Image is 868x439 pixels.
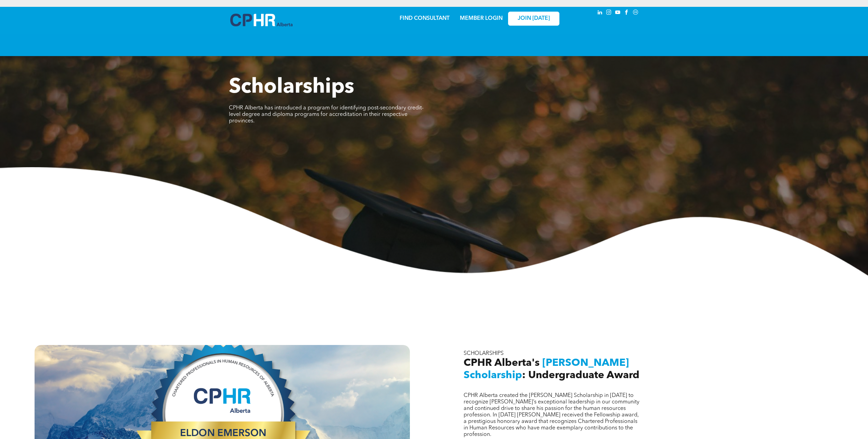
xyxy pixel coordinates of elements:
[464,393,639,437] span: CPHR Alberta created the [PERSON_NAME] Scholarship in [DATE] to recognize [PERSON_NAME]’s excepti...
[508,12,559,26] a: JOIN [DATE]
[230,14,293,26] img: A blue and white logo for cp alberta
[605,9,613,18] a: instagram
[522,370,639,381] span: : Undergraduate Award
[229,105,424,124] span: CPHR Alberta has introduced a program for identifying post-secondary credit-level degree and dipl...
[518,15,550,22] span: JOIN [DATE]
[229,77,354,98] span: Scholarships
[464,351,504,356] span: SCHOLARSHIPS
[596,9,604,18] a: linkedin
[464,358,629,381] span: [PERSON_NAME] Scholarship
[464,358,540,368] span: CPHR Alberta's
[623,9,631,18] a: facebook
[614,9,622,18] a: youtube
[632,9,639,18] a: Social network
[460,16,503,21] a: MEMBER LOGIN
[400,16,450,21] a: FIND CONSULTANT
